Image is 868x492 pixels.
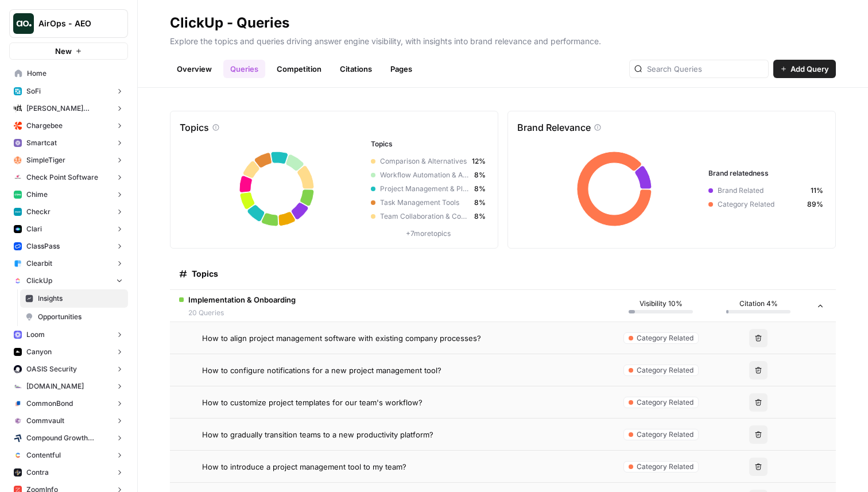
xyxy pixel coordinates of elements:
[26,258,52,269] span: Clearbit
[474,184,486,194] span: 8%
[20,308,128,326] a: Opportunities
[14,191,22,199] img: mhv33baw7plipcpp00rsngv1nu95
[270,60,328,78] a: Competition
[9,447,128,464] button: Contentful
[739,299,778,309] span: Citation 4%
[718,199,803,210] span: Category Related
[9,395,128,412] button: CommonBond
[38,312,123,322] span: Opportunities
[14,242,22,250] img: z4c86av58qw027qbtb91h24iuhub
[26,155,65,165] span: SimpleTiger
[13,13,34,34] img: AirOps - AEO Logo
[9,343,128,361] button: Canyon
[9,361,128,378] button: OASIS Security
[9,203,128,220] button: Checkr
[26,172,98,183] span: Check Point Software
[188,308,296,318] span: 20 Queries
[38,18,108,29] span: AirOps - AEO
[14,139,22,147] img: rkye1xl29jr3pw1t320t03wecljb
[14,382,22,390] img: k09s5utkby11dt6rxf2w9zgb46r0
[9,429,128,447] button: Compound Growth Marketing
[9,378,128,395] button: [DOMAIN_NAME]
[637,397,693,408] span: Category Related
[637,333,693,343] span: Category Related
[26,433,111,443] span: Compound Growth Marketing
[26,103,111,114] span: [PERSON_NAME] [PERSON_NAME] at Work
[640,299,683,309] span: Visibility 10%
[9,186,128,203] button: Chime
[9,64,128,83] a: Home
[9,134,128,152] button: Smartcat
[371,228,486,239] p: + 7 more topics
[9,255,128,272] button: Clearbit
[26,330,45,340] span: Loom
[14,468,22,476] img: azd67o9nw473vll9dbscvlvo9wsn
[14,400,22,408] img: glq0fklpdxbalhn7i6kvfbbvs11n
[180,121,209,134] p: Topics
[371,139,486,149] h3: Topics
[170,60,219,78] a: Overview
[474,170,486,180] span: 8%
[20,289,128,308] a: Insights
[637,429,693,440] span: Category Related
[26,416,64,426] span: Commvault
[14,259,22,268] img: fr92439b8i8d8kixz6owgxh362ib
[26,189,48,200] span: Chime
[26,138,57,148] span: Smartcat
[9,152,128,169] button: SimpleTiger
[38,293,123,304] span: Insights
[170,14,289,32] div: ClickUp - Queries
[188,294,296,305] span: Implementation & Onboarding
[202,332,481,344] span: How to align project management software with existing company processes?
[223,60,265,78] a: Queries
[192,268,218,280] span: Topics
[807,199,823,210] span: 89%
[202,397,423,408] span: How to customize project templates for our team's workflow?
[383,60,419,78] a: Pages
[790,63,829,75] span: Add Query
[26,241,60,251] span: ClassPass
[14,348,22,356] img: 0idox3onazaeuxox2jono9vm549w
[9,220,128,238] button: Clari
[26,467,49,478] span: Contra
[202,461,406,472] span: How to introduce a project management tool to my team?
[9,238,128,255] button: ClassPass
[14,365,22,373] img: red1k5sizbc2zfjdzds8kz0ky0wq
[9,169,128,186] button: Check Point Software
[9,117,128,134] button: Chargebee
[26,224,42,234] span: Clari
[14,173,22,181] img: gddfodh0ack4ddcgj10xzwv4nyos
[170,32,836,47] p: Explore the topics and queries driving answer engine visibility, with insights into brand relevan...
[26,86,41,96] span: SoFi
[9,412,128,429] button: Commvault
[26,347,52,357] span: Canyon
[333,60,379,78] a: Citations
[380,170,470,180] span: Workflow Automation & AI Features
[14,208,22,216] img: 78cr82s63dt93a7yj2fue7fuqlci
[9,272,128,289] button: ClickUp
[26,364,77,374] span: OASIS Security
[380,156,467,166] span: Comparison & Alternatives
[9,100,128,117] button: [PERSON_NAME] [PERSON_NAME] at Work
[637,365,693,375] span: Category Related
[380,197,470,208] span: Task Management Tools
[637,462,693,472] span: Category Related
[26,381,84,392] span: [DOMAIN_NAME]
[773,60,836,78] button: Add Query
[14,225,22,233] img: h6qlr8a97mop4asab8l5qtldq2wv
[14,331,22,339] img: wev6amecshr6l48lvue5fy0bkco1
[708,168,823,179] h3: Brand relatedness
[9,464,128,481] button: Contra
[9,42,128,60] button: New
[14,417,22,425] img: xf6b4g7v9n1cfco8wpzm78dqnb6e
[9,83,128,100] button: SoFi
[474,197,486,208] span: 8%
[472,156,486,166] span: 12%
[647,63,764,75] input: Search Queries
[202,429,433,440] span: How to gradually transition teams to a new productivity platform?
[811,185,823,196] span: 11%
[14,451,22,459] img: 2ud796hvc3gw7qwjscn75txc5abr
[14,156,22,164] img: hlg0wqi1id4i6sbxkcpd2tyblcaw
[26,398,73,409] span: CommonBond
[55,45,72,57] span: New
